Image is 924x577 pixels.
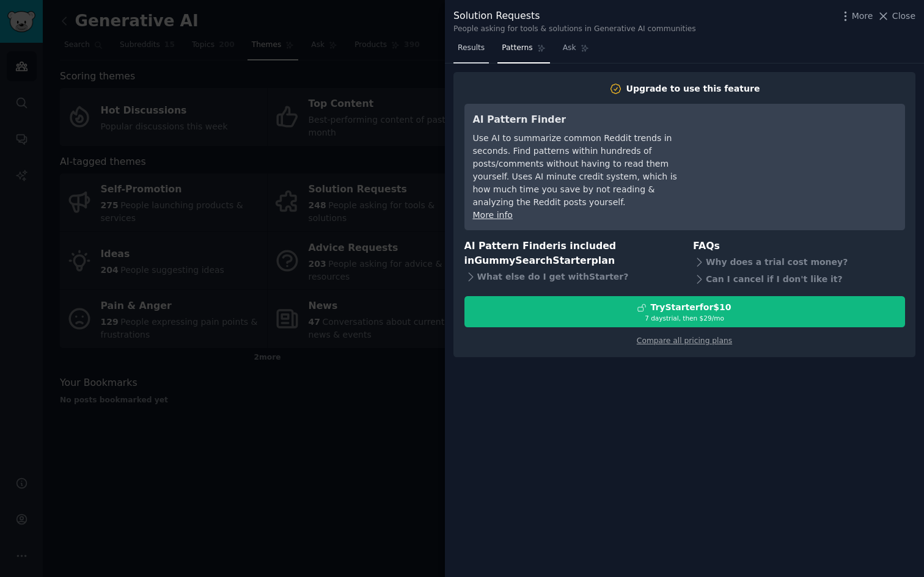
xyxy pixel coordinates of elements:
[464,296,905,327] button: TryStarterfor$107 daystrial, then $29/mo
[650,301,731,314] div: Try Starter for $10
[713,112,897,204] iframe: YouTube video player
[693,253,905,270] div: Why does a trial cost money?
[453,9,696,24] div: Solution Requests
[559,38,593,64] a: Ask
[464,269,676,286] div: What else do I get with Starter ?
[464,239,676,269] h3: AI Pattern Finder is included in plan
[473,112,696,128] h3: AI Pattern Finder
[453,24,696,35] div: People asking for tools & solutions in Generative AI communities
[693,239,905,254] h3: FAQs
[892,10,915,23] span: Close
[465,314,904,322] div: 7 days trial, then $ 29 /mo
[473,132,696,209] div: Use AI to summarize common Reddit trends in seconds. Find patterns within hundreds of posts/comme...
[502,43,532,54] span: Patterns
[637,336,732,345] a: Compare all pricing plans
[693,270,905,288] div: Can I cancel if I don't like it?
[458,43,485,54] span: Results
[626,82,760,95] div: Upgrade to use this feature
[474,255,591,266] span: GummySearch Starter
[563,43,576,54] span: Ask
[839,10,873,23] button: More
[497,38,549,64] a: Patterns
[473,210,513,220] a: More info
[453,38,489,64] a: Results
[877,10,915,23] button: Close
[852,10,873,23] span: More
